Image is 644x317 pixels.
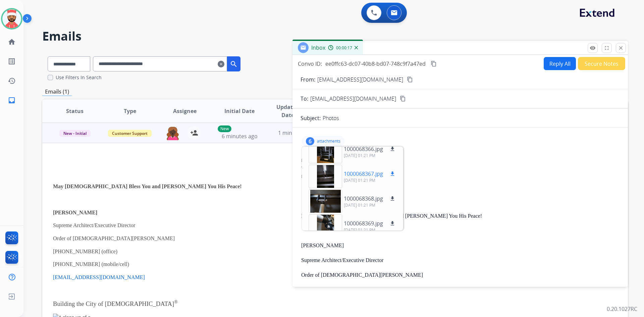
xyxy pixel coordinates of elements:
[590,45,596,51] mat-icon: remove_red_eye
[301,257,383,263] span: Supreme Architect/Executive Director
[222,133,258,140] span: 6 minutes ago
[344,145,383,153] p: 1000068366.jpg
[336,45,352,51] span: 00:00:17
[344,203,396,208] p: [DATE] 01:21 PM
[317,75,403,84] p: [EMAIL_ADDRESS][DOMAIN_NAME]
[604,45,610,51] mat-icon: fullscreen
[218,125,231,132] p: New
[278,129,311,137] span: 1 minute ago
[8,38,16,46] mat-icon: home
[344,195,383,203] p: 1000068368.jpg
[607,305,637,313] p: 0.20.1027RC
[389,146,395,152] mat-icon: download
[8,57,16,65] mat-icon: list_alt
[431,61,437,67] mat-icon: content_copy
[53,235,175,241] span: Order of [DEMOGRAPHIC_DATA][PERSON_NAME]
[224,107,255,115] span: Initial Date
[301,165,619,172] div: To:
[301,95,308,103] p: To:
[273,103,303,119] span: Updated Date
[400,96,406,102] mat-icon: content_copy
[59,130,91,137] span: New - Initial
[301,157,619,164] div: From:
[124,107,136,115] span: Type
[53,261,129,267] span: [PHONE_NUMBER] (mobile/cell)
[301,173,619,180] div: Date:
[344,178,396,183] p: [DATE] 01:21 PM
[389,171,395,177] mat-icon: download
[66,107,84,115] span: Status
[344,219,383,227] p: 1000068369.jpg
[53,274,145,280] a: [EMAIL_ADDRESS][DOMAIN_NAME]
[344,170,383,178] p: 1000068367.jpg
[317,139,340,144] p: attachments
[306,137,314,145] div: 6
[618,45,624,51] mat-icon: close
[301,213,482,219] span: May [DEMOGRAPHIC_DATA] Bless You and [PERSON_NAME] You His Peace!
[301,114,321,122] p: Subject:
[389,196,395,202] mat-icon: download
[325,60,426,67] span: ee0ffc63-dc07-40b8-bd07-748c9f7a47ed
[108,130,152,137] span: Customer Support
[56,74,102,81] label: Use Filters In Search
[42,30,628,43] h2: Emails
[166,126,179,140] img: agent-avatar
[578,57,625,70] button: Secure Notes
[2,9,21,28] img: avatar
[310,95,396,103] span: [EMAIL_ADDRESS][DOMAIN_NAME]
[301,75,315,84] p: From:
[301,243,344,248] span: [PERSON_NAME]
[53,222,135,228] span: Supreme Architect/Executive Director
[389,220,395,226] mat-icon: download
[173,107,197,115] span: Assignee
[544,57,576,70] button: Reply All
[323,114,339,122] p: Photos
[53,210,97,215] span: [PERSON_NAME]
[407,76,413,83] mat-icon: content_copy
[298,60,322,68] p: Convo ID:
[311,44,325,51] span: Inbox
[53,300,178,307] span: Building the City of [DEMOGRAPHIC_DATA]
[174,300,178,305] sup: ®
[218,60,224,68] mat-icon: clear
[301,272,423,278] span: Order of [DEMOGRAPHIC_DATA][PERSON_NAME]
[8,96,16,104] mat-icon: inbox
[344,227,396,233] p: [DATE] 01:21 PM
[42,88,72,96] p: Emails (1)
[8,77,16,85] mat-icon: history
[344,153,396,158] p: [DATE] 01:21 PM
[53,249,117,254] span: [PHONE_NUMBER] (office)
[190,129,198,137] mat-icon: person_add
[53,183,242,189] span: May [DEMOGRAPHIC_DATA] Bless You and [PERSON_NAME] You His Peace!
[230,60,238,68] mat-icon: search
